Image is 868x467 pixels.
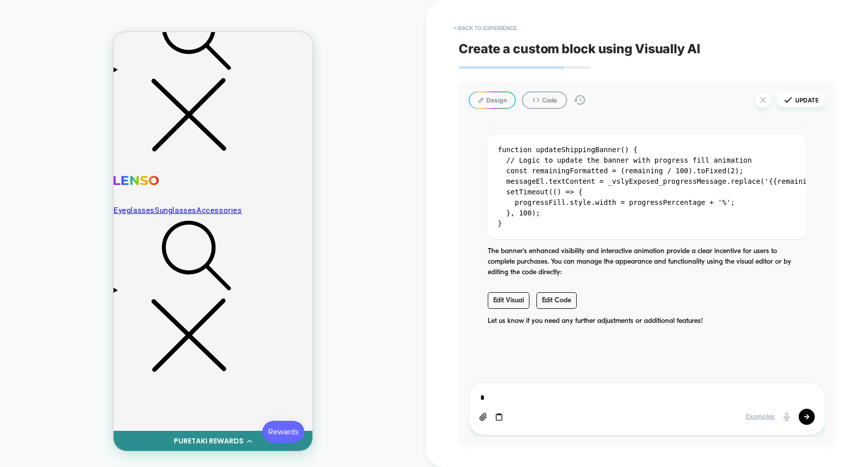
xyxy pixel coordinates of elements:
[459,41,835,56] span: Create a custom block using Visually AI
[522,91,567,109] button: Code
[488,292,529,309] a: Edit Visual
[536,292,577,309] a: Edit Code
[488,246,806,278] p: The banner's enhanced visibility and interactive animation provide a clear incentive for users to...
[746,413,775,421] div: Examples
[776,92,825,107] button: Update
[149,389,191,411] iframe: Button to open loyalty program pop-up
[488,316,806,326] p: Let us know if you need any further adjustments or additional features!
[449,20,522,36] button: < Back to experience
[469,91,516,109] button: Design
[114,32,312,451] iframe: To enrich screen reader interactions, please activate Accessibility in Grammarly extension settings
